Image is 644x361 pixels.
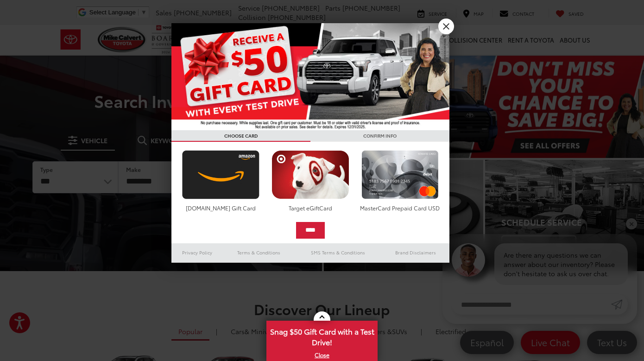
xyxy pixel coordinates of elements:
img: amazoncard.png [180,150,262,199]
span: Snag $50 Gift Card with a Test Drive! [267,322,377,350]
div: [DOMAIN_NAME] Gift Card [180,204,262,212]
h3: CHOOSE CARD [171,130,310,142]
div: Target eGiftCard [269,204,351,212]
img: mastercard.png [359,150,441,199]
img: targetcard.png [269,150,351,199]
a: Privacy Policy [171,247,223,258]
img: 55838_top_625864.jpg [171,23,449,130]
a: SMS Terms & Conditions [294,247,382,258]
a: Brand Disclaimers [382,247,449,258]
a: Terms & Conditions [223,247,294,258]
div: MasterCard Prepaid Card USD [359,204,441,212]
h3: CONFIRM INFO [310,130,449,142]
